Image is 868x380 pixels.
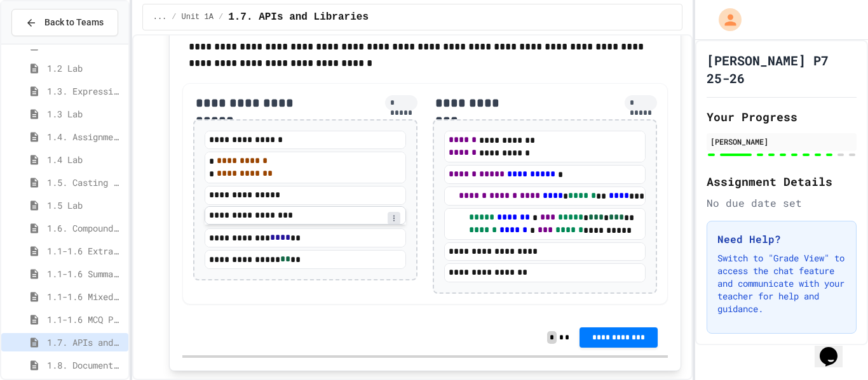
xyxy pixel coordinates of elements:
[47,199,123,212] span: 1.5 Lab
[710,136,853,147] div: [PERSON_NAME]
[707,195,857,211] div: No due date set
[717,232,846,247] h3: Need Help?
[47,336,123,349] span: 1.7. APIs and Libraries
[47,176,123,189] span: 1.5. Casting and Ranges of Values
[11,9,118,36] button: Back to Teams
[47,153,123,166] span: 1.4 Lab
[47,313,123,326] span: 1.1-1.6 MCQ Practice
[47,358,123,372] span: 1.8. Documentation with Comments and Preconditions
[172,12,176,22] span: /
[707,108,857,126] h2: Your Progress
[815,329,855,367] iframe: chat widget
[707,51,857,87] h1: [PERSON_NAME] P7 25-26
[47,62,123,75] span: 1.2 Lab
[182,12,214,22] span: Unit 1A
[228,10,369,25] span: 1.7. APIs and Libraries
[707,173,857,190] h2: Assignment Details
[717,252,846,315] p: Switch to "Grade View" to access the chat feature and communicate with your teacher for help and ...
[219,12,223,22] span: /
[47,107,123,121] span: 1.3 Lab
[47,221,123,235] span: 1.6. Compound Assignment Operators
[44,16,104,29] span: Back to Teams
[47,84,123,98] span: 1.3. Expressions and Output [New]
[47,244,123,258] span: 1.1-1.6 Extra Coding Practice
[47,267,123,280] span: 1.1-1.6 Summary
[705,5,745,34] div: My Account
[47,130,123,143] span: 1.4. Assignment and Input
[47,290,123,303] span: 1.1-1.6 Mixed Up Code Practice
[153,12,167,22] span: ...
